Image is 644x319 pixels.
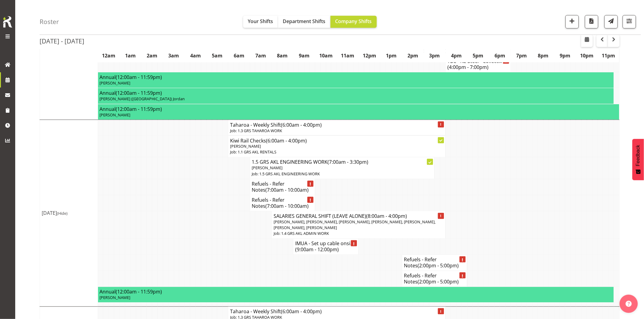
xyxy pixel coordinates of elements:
[98,49,119,63] th: 12am
[266,187,309,194] span: (7:00am - 10:00am)
[585,15,598,29] button: Download a PDF of the roster according to the set date range.
[185,49,206,63] th: 4am
[250,49,271,63] th: 7am
[100,96,185,101] span: [PERSON_NAME] ([GEOGRAPHIC_DATA]) Jordan
[228,49,250,63] th: 6am
[57,211,68,216] span: (Hide)
[626,301,632,307] img: help-xxl-2.png
[2,15,14,29] img: Rosterit icon logo
[274,213,444,219] h4: SALARIES GENERAL SHIFT (LEAVE ALONE)
[274,219,436,231] span: [PERSON_NAME], [PERSON_NAME], [PERSON_NAME], [PERSON_NAME], [PERSON_NAME], [PERSON_NAME], [PERSON...
[252,197,313,209] h4: Refuels - Refer Notes
[315,49,337,63] th: 10am
[576,49,598,63] th: 10pm
[163,49,184,63] th: 3am
[337,49,359,63] th: 11am
[281,122,322,128] span: (6:00am - 4:00pm)
[100,112,131,118] span: [PERSON_NAME]
[230,138,443,144] h4: Kiwi Rail Checks
[206,49,228,63] th: 5am
[230,149,443,155] p: Job: 1.1 GRS AKL RENTALS
[40,120,98,307] td: [DATE]
[404,257,465,269] h4: Refuels - Refer Notes
[272,49,293,63] th: 8am
[230,122,443,128] h4: Taharoa - Weekly Shift
[230,144,261,149] span: [PERSON_NAME]
[274,231,444,237] p: Job: 1.4 GRS AKL ADMIN WORK
[278,16,331,28] button: Department Shifts
[448,58,509,70] h4: TBC - Nz Steel - Collect...
[100,80,131,86] span: [PERSON_NAME]
[119,49,141,63] th: 1am
[40,18,59,25] h4: Roster
[331,16,377,28] button: Company Shifts
[230,128,443,134] p: Job: 1.3 GRS TAHAROA WORK
[243,16,278,28] button: Your Shifts
[581,35,593,47] button: Select a specific date within the roster.
[632,139,644,180] button: Feedback - Show survey
[100,295,131,300] span: [PERSON_NAME]
[266,137,307,144] span: (6:00am - 4:00pm)
[116,289,162,295] span: (12:00am - 11:59pm)
[116,90,162,96] span: (12:00am - 11:59pm)
[230,309,443,315] h4: Taharoa - Weekly Shift
[366,213,407,220] span: (8:00am - 4:00pm)
[424,49,446,63] th: 3pm
[335,18,372,25] span: Company Shifts
[252,159,433,165] h4: 1.5 GRS AKL ENGINEERING WORK
[248,18,273,25] span: Your Shifts
[266,203,309,210] span: (7:00am - 10:00am)
[100,74,612,80] h4: Annual
[295,246,339,253] span: (9:00am - 12:00pm)
[252,165,283,171] span: [PERSON_NAME]
[404,273,465,285] h4: Refuels - Refer Notes
[635,145,641,166] span: Feedback
[252,181,313,193] h4: Refuels - Refer Notes
[489,49,511,63] th: 6pm
[418,279,459,285] span: (2:00pm - 5:00pm)
[100,90,612,96] h4: Annual
[283,18,326,25] span: Department Shifts
[141,49,163,63] th: 2am
[467,49,489,63] th: 5pm
[100,106,618,112] h4: Annual
[598,49,619,63] th: 11pm
[40,37,84,45] h2: [DATE] - [DATE]
[380,49,402,63] th: 1pm
[604,15,618,29] button: Send a list of all shifts for the selected filtered period to all rostered employees.
[511,49,532,63] th: 7pm
[252,171,433,177] p: Job: 1.5 GRS AKL ENGINEERING WORK
[623,15,636,29] button: Filter Shifts
[281,308,322,315] span: (6:00am - 4:00pm)
[116,74,162,81] span: (12:00am - 11:59pm)
[295,241,356,253] h4: IMUA - Set up cable onsi...
[116,106,162,112] span: (12:00am - 11:59pm)
[100,289,612,295] h4: Annual
[293,49,315,63] th: 9am
[418,262,459,269] span: (2:00pm - 5:00pm)
[533,49,554,63] th: 8pm
[359,49,380,63] th: 12pm
[446,49,467,63] th: 4pm
[554,49,576,63] th: 9pm
[328,159,369,166] span: (7:00am - 3:30pm)
[402,49,424,63] th: 2pm
[448,64,489,70] span: (4:00pm - 7:00pm)
[565,15,579,29] button: Add a new shift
